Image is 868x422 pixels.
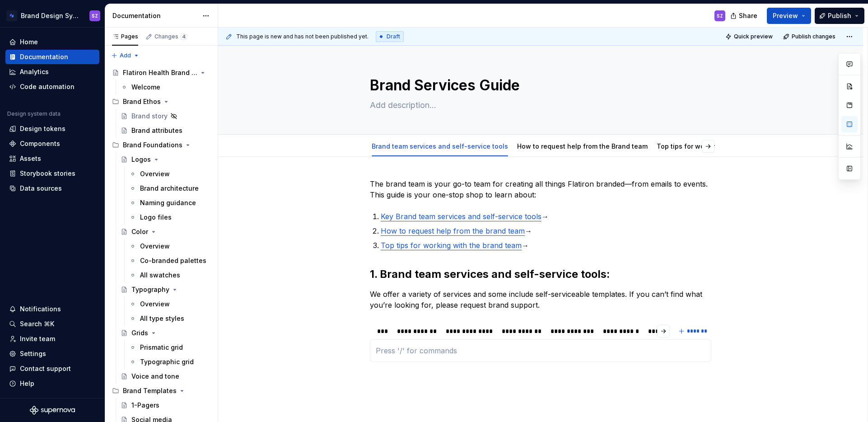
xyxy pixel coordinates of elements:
a: Grids [117,326,214,340]
div: Top tips for working with the Brand team [653,136,789,155]
div: Data sources [20,184,62,193]
div: How to request help from the Brand team [513,136,651,155]
a: Top tips for working with the Brand team [657,142,786,150]
a: Color [117,225,214,239]
button: Help [5,376,99,391]
div: SZ [717,12,723,19]
div: Logo files [140,213,172,222]
a: Voice and tone [117,369,214,384]
a: Typographic grid [126,355,214,369]
button: Preview [767,8,811,24]
div: Home [20,38,38,47]
a: All swatches [126,268,214,282]
button: Publish changes [780,30,840,43]
div: Welcome [131,83,160,92]
div: Settings [20,349,46,358]
div: Brand Templates [108,384,214,398]
a: Invite team [5,332,99,346]
span: 4 [180,33,187,40]
div: Code automation [20,82,75,91]
div: Brand Ethos [108,94,214,109]
button: Publish [815,8,864,24]
div: Pages [112,33,138,40]
div: Overview [140,242,170,251]
strong: 1. Brand team services and self-service tools: [370,267,610,281]
div: Assets [20,154,41,163]
a: Brand architecture [126,181,214,196]
span: Share [739,11,757,20]
div: Design system data [7,110,61,117]
a: Overview [126,239,214,253]
div: Brand Ethos [123,97,161,106]
div: Documentation [20,52,68,61]
a: Logo files [126,210,214,225]
a: Welcome [117,80,214,94]
span: Add [120,52,131,59]
a: Code automation [5,80,99,94]
a: Settings [5,347,99,361]
a: Assets [5,151,99,166]
div: Prismatic grid [140,343,183,352]
div: Typographic grid [140,357,194,366]
a: All type styles [126,311,214,326]
a: Top tips for working with the brand team [381,241,522,250]
div: Brand architecture [140,184,199,193]
a: Flatiron Health Brand Guidelines [108,66,214,80]
div: All swatches [140,271,180,280]
div: Invite team [20,334,55,343]
div: Flatiron Health Brand Guidelines [123,68,197,77]
div: Components [20,139,60,148]
a: Prismatic grid [126,340,214,355]
a: Data sources [5,181,99,196]
span: Quick preview [734,33,773,40]
a: Storybook stories [5,166,99,181]
div: Brand Design System [21,11,79,20]
div: Typography [131,285,169,294]
div: Brand Foundations [123,141,182,150]
div: SZ [92,12,98,19]
div: All type styles [140,314,184,323]
section-item: Research poster polish [376,345,705,356]
span: This page is new and has not been published yet. [236,33,369,40]
a: Key Brand team services and self-service tools [381,212,541,221]
div: 1-Pagers [131,401,159,410]
div: Brand Foundations [108,138,214,152]
a: Home [5,35,99,49]
div: Naming guidance [140,198,196,207]
a: Components [5,136,99,151]
a: Analytics [5,65,99,79]
div: Documentation [112,11,198,20]
a: Logos [117,152,214,167]
a: Brand attributes [117,123,214,138]
span: Publish [828,11,851,20]
div: Search ⌘K [20,319,54,328]
p: We offer a variety of services and some include self-serviceable templates. If you can’t find wha... [370,289,711,310]
textarea: Brand Services Guide [368,75,709,96]
a: Brand team services and self-service tools [372,142,508,150]
svg: Supernova Logo [30,406,75,415]
a: Brand story [117,109,214,123]
div: Brand Templates [123,386,177,395]
a: Design tokens [5,122,99,136]
div: Overview [140,300,170,309]
div: Design tokens [20,124,65,133]
p: → [381,211,711,222]
div: Overview [140,169,170,178]
div: Storybook stories [20,169,75,178]
a: Typography [117,282,214,297]
button: Brand Design SystemSZ [2,6,103,25]
a: 1-Pagers [117,398,214,413]
div: Contact support [20,364,71,373]
a: Overview [126,167,214,181]
span: Publish changes [792,33,835,40]
div: Notifications [20,305,61,314]
div: Grids [131,328,148,338]
a: Overview [126,297,214,311]
div: Changes [154,33,187,40]
a: Naming guidance [126,196,214,210]
button: Search ⌘K [5,317,99,331]
a: Documentation [5,50,99,64]
p: → [381,225,711,236]
div: Co-branded palettes [140,256,206,265]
